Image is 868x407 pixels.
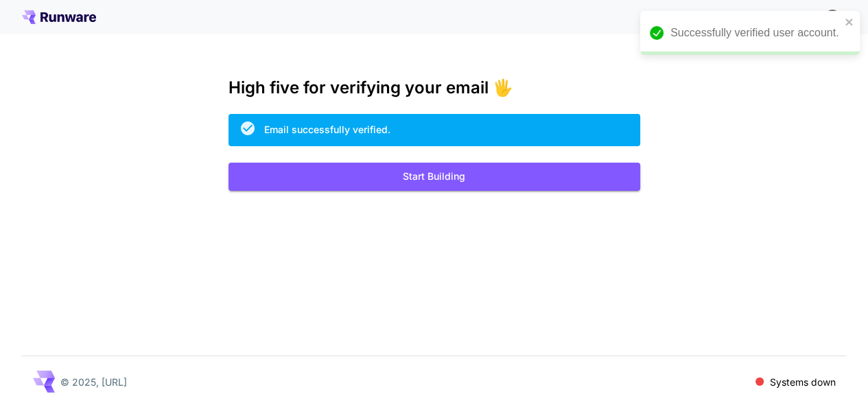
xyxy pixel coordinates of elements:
button: close [845,16,854,27]
p: © 2025, [URL] [60,375,127,389]
button: In order to qualify for free credit, you need to sign up with a business email address and click ... [819,3,846,30]
iframe: Chat Widget [799,341,868,407]
button: Start Building [228,163,640,191]
div: Successfully verified user account. [670,25,841,41]
div: Email successfully verified. [264,122,390,137]
h3: High five for verifying your email 🖐️ [228,78,640,97]
p: Systems down [769,375,835,389]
